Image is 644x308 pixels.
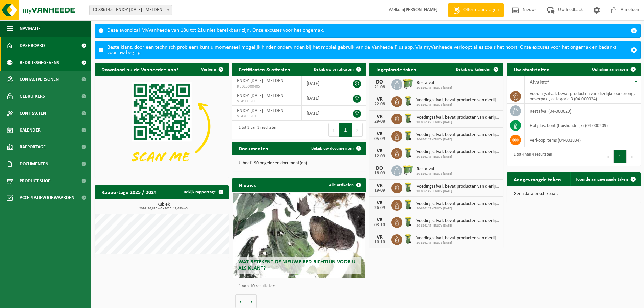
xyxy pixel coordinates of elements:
h3: Kubiek [98,202,229,210]
div: 12-09 [373,154,386,159]
span: Afvalstof [530,80,549,85]
td: [DATE] [302,91,341,106]
button: Previous [328,123,339,137]
span: RED25000405 [237,84,296,89]
h2: Uw afvalstoffen [507,63,556,76]
img: Download de VHEPlus App [95,76,229,176]
button: Verberg [196,63,228,76]
h2: Certificaten & attesten [232,63,297,76]
span: 10-886145 - ENJOY [DATE] [416,172,452,176]
span: Voedingsafval, bevat producten van dierlijke oorsprong, onverpakt, categorie 3 [416,115,500,120]
div: VR [373,148,386,154]
a: Wat betekent de nieuwe RED-richtlijn voor u als klant? [233,193,364,278]
td: [DATE] [302,76,341,91]
span: 10-886145 - ENJOY [DATE] [416,103,500,107]
div: 26-09 [373,206,386,210]
div: 1 tot 4 van 4 resultaten [510,149,552,164]
a: Bekijk rapportage [178,185,228,199]
h2: Aangevraagde taken [507,172,568,186]
span: Product Shop [20,172,50,189]
h2: Download nu de Vanheede+ app! [95,63,185,76]
span: 10-886145 - ENJOY [DATE] [416,155,500,159]
a: Toon de aangevraagde taken [570,172,640,186]
div: VR [373,235,386,240]
span: Restafval [416,167,452,172]
span: VLA900511 [237,99,296,104]
img: WB-0660-HPE-GN-50 [402,164,414,176]
span: Navigatie [20,20,41,37]
button: 1 [339,123,352,137]
span: 10-886145 - ENJOY [DATE] [416,189,500,193]
div: 21-08 [373,85,386,90]
div: 10-10 [373,240,386,245]
button: Vorige [235,294,246,308]
span: Offerte aanvragen [462,7,500,14]
span: 10-886145 - ENJOY [DATE] [416,138,500,142]
span: Bekijk uw certificaten [314,67,354,72]
button: Next [352,123,363,137]
span: Bekijk uw documenten [311,146,354,151]
img: WB-0140-HPE-GN-50 [402,182,414,193]
span: Kalender [20,122,41,139]
div: 03-10 [373,223,386,228]
h2: Documenten [232,142,275,155]
span: ENJOY [DATE] - MELDEN [237,78,283,84]
div: VR [373,131,386,137]
a: Offerte aanvragen [448,3,504,17]
div: 22-08 [373,102,386,107]
span: Voedingsafval, bevat producten van dierlijke oorsprong, onverpakt, categorie 3 [416,201,500,207]
div: DO [373,166,386,171]
img: WB-0140-HPE-GN-50 [402,95,414,107]
img: WB-0140-HPE-GN-50 [402,233,414,245]
strong: [PERSON_NAME] [404,7,438,13]
span: Wat betekent de nieuwe RED-richtlijn voor u als klant? [238,259,355,271]
span: Ophaling aanvragen [592,67,628,72]
span: Voedingsafval, bevat producten van dierlijke oorsprong, onverpakt, categorie 3 [416,149,500,155]
span: Contracten [20,105,46,122]
img: WB-0140-HPE-GN-50 [402,216,414,228]
span: Dashboard [20,37,45,54]
button: 1 [614,150,627,163]
h2: Nieuws [232,178,262,191]
span: ENJOY [DATE] - MELDEN [237,93,283,98]
td: verkoop items (04-001834) [525,133,641,147]
h2: Ingeplande taken [369,63,423,76]
td: hol glas, bont (huishoudelijk) (04-000209) [525,118,641,133]
span: 10-886145 - ENJOY [DATE] [416,224,500,228]
td: voedingsafval, bevat producten van dierlijke oorsprong, onverpakt, categorie 3 (04-000024) [525,89,641,104]
a: Ophaling aanvragen [587,63,640,76]
h2: Rapportage 2025 / 2024 [95,185,163,198]
div: VR [373,114,386,119]
div: DO [373,79,386,85]
img: WB-0140-HPE-GN-50 [402,147,414,159]
span: Verberg [201,67,216,72]
span: Acceptatievoorwaarden [20,189,74,206]
div: VR [373,97,386,102]
a: Bekijk uw certificaten [309,63,365,76]
span: Voedingsafval, bevat producten van dierlijke oorsprong, onverpakt, categorie 3 [416,218,500,224]
div: VR [373,183,386,188]
span: 10-886145 - ENJOY [DATE] [416,241,500,245]
span: Toon de aangevraagde taken [576,177,628,182]
img: WB-0660-HPE-GN-50 [402,78,414,90]
span: 2024: 16,820 m3 - 2025: 12,680 m3 [98,207,229,210]
div: VR [373,200,386,206]
span: Restafval [416,80,452,86]
span: Gebruikers [20,88,45,105]
div: 19-09 [373,188,386,193]
a: Bekijk uw documenten [306,142,365,155]
p: Geen data beschikbaar. [514,192,634,196]
td: [DATE] [302,106,341,121]
span: Documenten [20,156,48,172]
div: 05-09 [373,137,386,141]
img: WB-0140-HPE-GN-50 [402,130,414,141]
p: 1 van 10 resultaten [239,284,362,289]
div: Deze avond zal MyVanheede van 18u tot 21u niet bereikbaar zijn. Onze excuses voor het ongemak. [107,24,627,37]
span: VLA705510 [237,114,296,119]
span: Voedingsafval, bevat producten van dierlijke oorsprong, onverpakt, categorie 3 [416,236,500,241]
span: Voedingsafval, bevat producten van dierlijke oorsprong, onverpakt, categorie 3 [416,98,500,103]
span: 10-886145 - ENJOY TODAY - MELDEN [89,5,172,15]
p: U heeft 90 ongelezen document(en). [239,161,359,166]
div: VR [373,217,386,223]
div: 1 tot 3 van 3 resultaten [235,122,277,137]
